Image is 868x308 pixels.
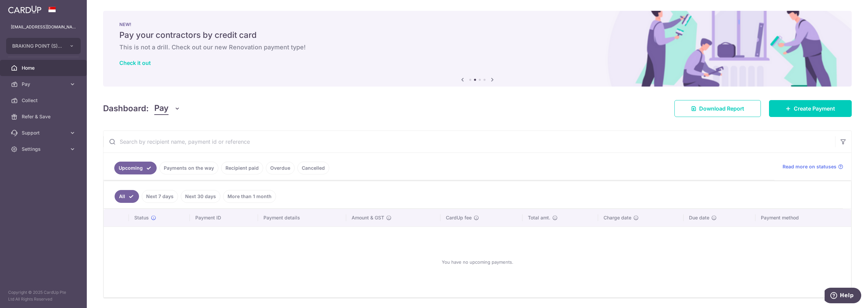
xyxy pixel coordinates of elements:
[142,190,178,203] a: Next 7 days
[794,104,835,113] span: Create Payment
[190,209,258,227] th: Payment ID
[783,163,836,170] span: Read more on statuses
[825,288,861,305] iframe: Opens a widget where you can find more information
[103,11,852,87] img: Renovation banner
[103,102,149,115] h4: Dashboard:
[446,214,472,221] span: CardUp fee
[22,129,66,136] span: Support
[22,65,66,71] span: Home
[22,113,66,120] span: Refer & Save
[181,190,220,203] a: Next 30 days
[769,100,852,117] a: Create Payment
[119,22,835,27] p: NEW!
[103,131,835,152] input: Search by recipient name, payment id or reference
[6,38,81,54] button: BRAKING POINT (S) PTE. LTD.
[119,60,151,66] a: Check it out
[22,146,66,152] span: Settings
[11,24,76,30] p: [EMAIL_ADDRESS][DOMAIN_NAME]
[266,162,295,174] a: Overdue
[114,162,157,174] a: Upcoming
[604,214,631,221] span: Charge date
[352,214,384,221] span: Amount & GST
[783,163,843,170] a: Read more on statuses
[528,214,550,221] span: Total amt.
[112,232,843,292] div: You have no upcoming payments.
[115,190,139,203] a: All
[689,214,709,221] span: Due date
[674,100,761,117] a: Download Report
[8,5,41,14] img: CardUp
[154,102,169,115] span: Pay
[119,30,835,41] h5: Pay your contractors by credit card
[119,43,835,51] h6: This is not a drill. Check out our new Renovation payment type!
[22,97,66,104] span: Collect
[221,162,263,174] a: Recipient paid
[159,162,218,174] a: Payments on the way
[154,102,180,115] button: Pay
[755,209,851,227] th: Payment method
[223,190,276,203] a: More than 1 month
[699,104,744,113] span: Download Report
[258,209,346,227] th: Payment details
[297,162,329,174] a: Cancelled
[12,43,62,49] span: BRAKING POINT (S) PTE. LTD.
[134,214,149,221] span: Status
[22,81,66,88] span: Pay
